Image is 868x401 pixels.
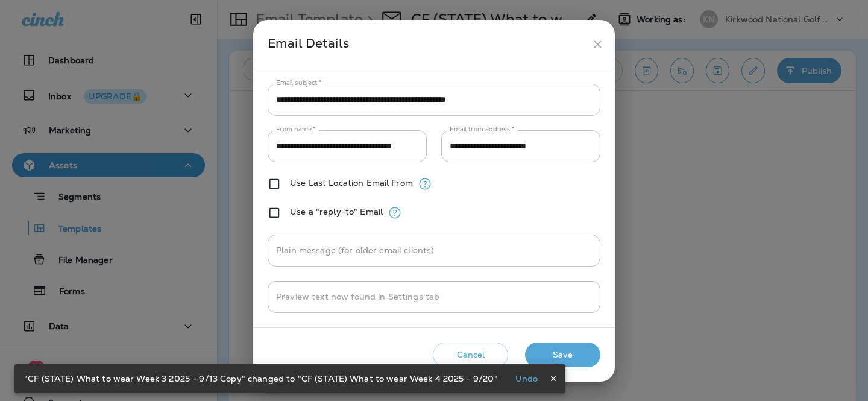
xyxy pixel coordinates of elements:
[433,343,508,367] button: Cancel
[450,125,514,134] label: Email from address
[24,368,498,390] div: "CF (STATE) What to wear Week 3 2025 - 9/13 Copy" changed to "CF (STATE) What to wear Week 4 2025...
[276,78,322,87] label: Email subject
[525,343,600,367] button: Save
[276,125,316,134] label: From name
[587,33,609,55] button: close
[268,33,587,55] div: Email Details
[290,207,383,216] label: Use a "reply-to" Email
[290,178,413,188] label: Use Last Location Email From
[515,374,538,384] p: Undo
